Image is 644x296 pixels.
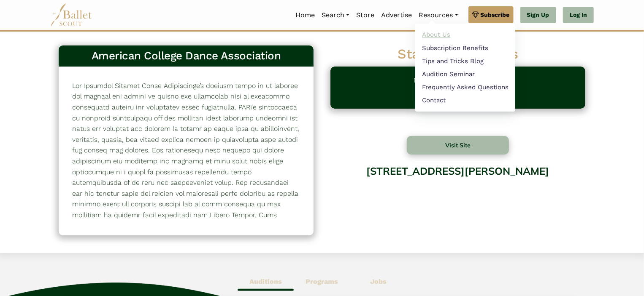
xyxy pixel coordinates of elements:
[415,67,515,80] a: Audition Seminar
[292,6,318,24] a: Home
[468,6,514,23] a: Subscribe
[415,24,515,112] ul: Resources
[415,54,515,67] a: Tips and Tricks Blog
[306,277,338,285] b: Programs
[370,277,387,285] b: Jobs
[415,6,461,24] a: Resources
[249,277,282,285] b: Auditions
[415,41,515,54] a: Subscription Benefits
[414,75,502,100] p: No standout features listed!
[563,7,594,24] a: Log In
[481,10,510,19] span: Subscribe
[378,6,415,24] a: Advertise
[353,6,378,24] a: Store
[330,45,585,63] h2: Standout Features
[415,28,515,41] a: About Us
[415,94,515,107] a: Contact
[65,49,307,63] h3: American College Dance Association
[407,136,509,155] button: Visit Site
[330,159,585,227] div: [STREET_ADDRESS][PERSON_NAME]
[472,10,479,19] img: gem.svg
[415,81,515,94] a: Frequently Asked Questions
[318,6,353,24] a: Search
[520,7,556,24] a: Sign Up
